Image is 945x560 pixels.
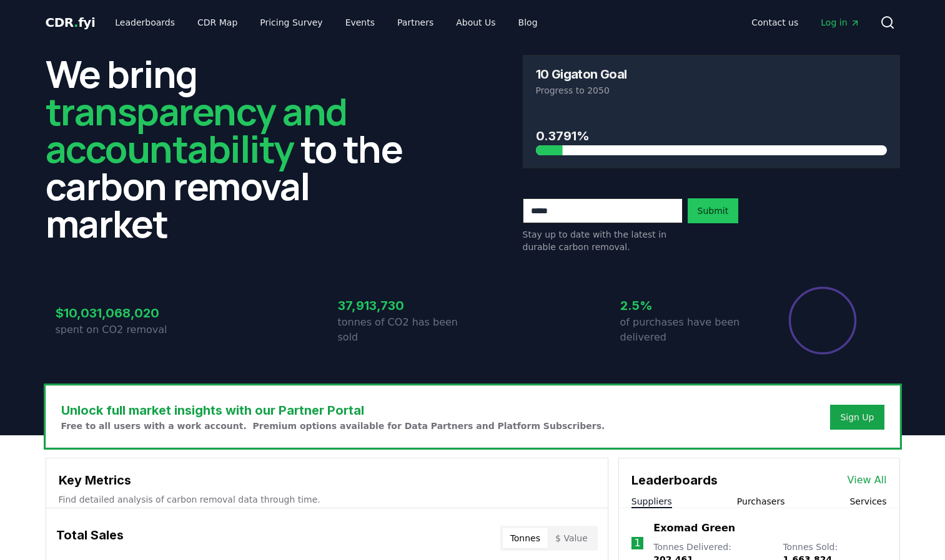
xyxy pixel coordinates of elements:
[620,296,755,315] h3: 2.5%
[620,315,755,345] p: of purchases have been delivered
[187,11,247,34] a: CDR Map
[523,228,683,253] p: Stay up to date with the latest in durable carbon removal.
[46,15,96,30] span: CDR fyi
[849,495,886,508] button: Services
[811,11,869,34] a: Log in
[74,15,78,30] span: .
[737,495,785,508] button: Purchasers
[46,55,423,242] h2: We bring to the carbon removal market
[61,401,605,420] h3: Unlock full market insights with our Partner Portal
[56,304,190,322] h3: $10,031,068,020
[688,198,739,223] button: Submit
[631,471,718,490] h3: Leaderboards
[741,11,869,34] nav: Main
[741,11,808,34] a: Contact us
[59,493,595,506] p: Find detailed analysis of carbon removal data through time.
[56,322,190,337] p: spent on CO2 removal
[548,528,595,548] button: $ Value
[503,528,548,548] button: Tonnes
[788,286,858,355] div: Percentage of sales delivered
[105,11,185,34] a: Leaderboards
[61,420,605,432] p: Free to all users with a work account. Premium options available for Data Partners and Platform S...
[634,536,640,551] p: 1
[536,84,887,97] p: Progress to 2050
[56,526,124,551] h3: Total Sales
[848,473,887,488] a: View All
[105,11,547,34] nav: Main
[840,411,874,423] a: Sign Up
[387,11,443,34] a: Partners
[250,11,332,34] a: Pricing Survey
[536,127,887,145] h3: 0.3791%
[830,405,884,430] button: Sign Up
[338,296,473,315] h3: 37,913,730
[59,471,595,490] h3: Key Metrics
[653,521,735,536] a: Exomad Green
[335,11,385,34] a: Events
[508,11,548,34] a: Blog
[46,85,347,174] span: transparency and accountability
[631,495,672,508] button: Suppliers
[338,315,473,345] p: tonnes of CO2 has been sold
[821,16,859,29] span: Log in
[446,11,505,34] a: About Us
[46,14,96,31] a: CDR.fyi
[536,68,627,80] h3: 10 Gigaton Goal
